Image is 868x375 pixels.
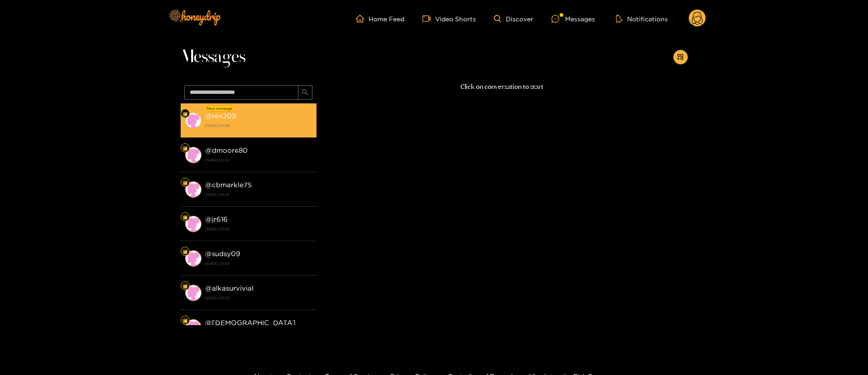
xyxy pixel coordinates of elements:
[677,54,684,61] span: appstore-add
[182,214,188,220] img: Fan Level
[185,147,201,163] img: conversation
[182,180,188,185] img: Fan Level
[205,250,240,258] strong: @ sudsy09
[205,122,312,130] strong: [DATE] 03:05
[182,318,188,323] img: Fan Level
[205,146,248,154] strong: @ dmoore80
[182,249,188,254] img: Fan Level
[185,216,201,232] img: conversation
[356,15,404,23] a: Home Feed
[205,284,254,292] strong: @ alkasurvivial
[422,15,435,23] span: video-camera
[551,14,595,24] div: Messages
[182,146,188,151] img: Fan Level
[298,85,312,100] button: search
[613,14,671,23] button: Notifications
[494,15,533,23] a: Discover
[356,15,369,23] span: home
[206,105,234,112] div: New message
[205,225,312,233] strong: [DATE] 03:53
[205,215,228,223] strong: @ jr616
[302,89,308,97] span: search
[205,190,312,199] strong: [DATE] 03:53
[182,283,188,289] img: Fan Level
[185,112,201,129] img: conversation
[185,250,201,267] img: conversation
[205,319,296,326] strong: @ [DEMOGRAPHIC_DATA]
[422,15,476,23] a: Video Shorts
[185,181,201,198] img: conversation
[205,294,312,302] strong: [DATE] 03:53
[181,46,245,68] span: Messages
[182,111,188,117] img: Fan Level
[185,319,201,336] img: conversation
[205,112,236,120] strong: @ rex209
[205,259,312,268] strong: [DATE] 03:53
[205,156,312,164] strong: [DATE] 03:53
[205,181,252,189] strong: @ cbmarkle75
[673,50,688,64] button: appstore-add
[317,82,688,92] p: Click on conversation to start
[185,285,201,301] img: conversation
